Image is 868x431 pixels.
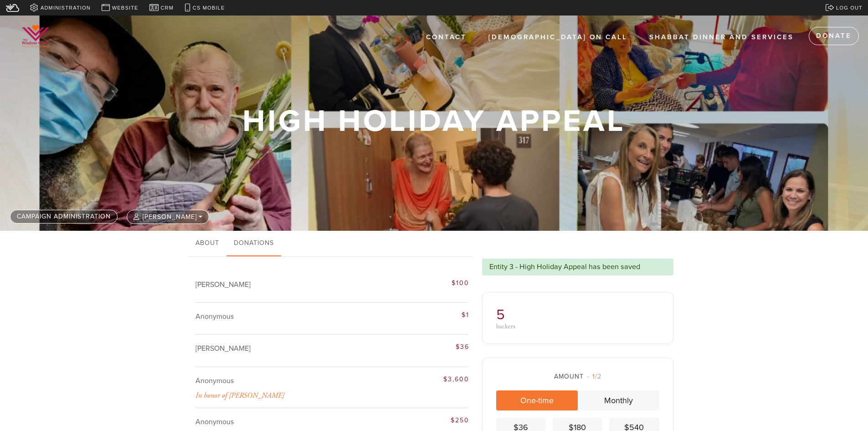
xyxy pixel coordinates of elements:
[496,390,578,410] a: One-time
[195,312,234,321] span: Anonymous
[482,29,634,46] a: [DEMOGRAPHIC_DATA] On Call
[482,259,673,275] li: Entity 3 - High Holiday Appeal has been saved
[374,310,469,320] div: $1
[41,4,91,12] span: Administration
[642,29,801,46] a: Shabbat Dinner and Services
[836,4,863,12] span: Log out
[578,390,659,410] a: Monthly
[587,373,601,380] span: /2
[10,210,118,223] a: Campaign Administration
[14,20,57,53] img: WhatsApp%20Image%202025-03-14%20at%2002.png
[242,107,626,136] h1: High Holiday Appeal
[195,376,234,385] span: Anonymous
[374,415,469,425] div: $250
[809,27,859,45] a: Donate
[160,4,174,12] span: CRM
[188,231,226,256] a: About
[195,280,251,289] span: [PERSON_NAME]
[127,210,209,224] button: [PERSON_NAME]
[193,4,225,12] span: CS Mobile
[496,323,575,330] div: backers
[419,29,473,46] a: Contact
[195,344,251,353] span: [PERSON_NAME]
[112,4,139,12] span: Website
[374,342,469,352] div: $36
[592,373,595,380] span: 1
[374,374,469,384] div: $3,600
[496,372,659,381] div: Amount
[374,278,469,288] div: $100
[195,391,469,400] div: In honor of [PERSON_NAME]
[195,417,234,426] span: Anonymous
[496,306,505,323] span: 5
[226,231,281,256] a: Donations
